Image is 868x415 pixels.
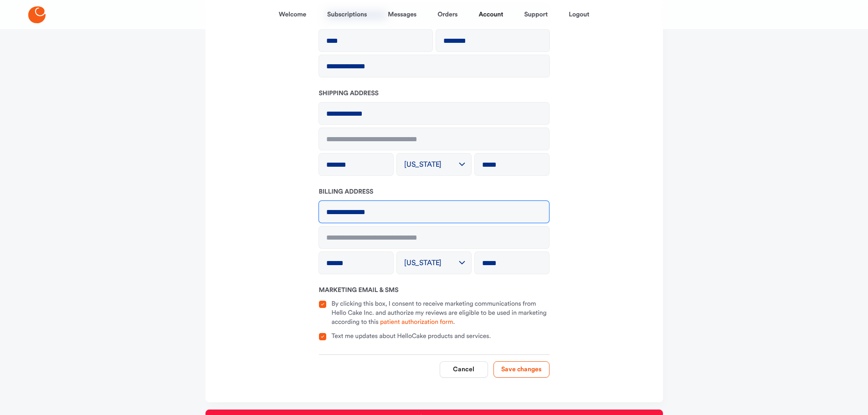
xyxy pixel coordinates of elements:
a: Support [524,4,548,26]
h2: Shipping address [319,89,550,98]
a: Messages [388,4,416,26]
a: Subscriptions [327,4,367,26]
h2: Billing address [319,187,550,196]
div: By clicking this box, I consent to receive marketing communications from Hello Cake Inc. and auth... [332,300,550,327]
a: Orders [437,4,457,26]
a: Account [478,4,503,26]
h2: Marketing Email & SMS [319,286,550,295]
a: Logout [569,4,589,26]
a: patient authorization form [380,319,453,325]
a: Welcome [279,4,306,26]
div: Text me updates about HelloCake products and services. [332,332,491,341]
button: Save changes [493,361,550,378]
button: Cancel [440,361,488,378]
